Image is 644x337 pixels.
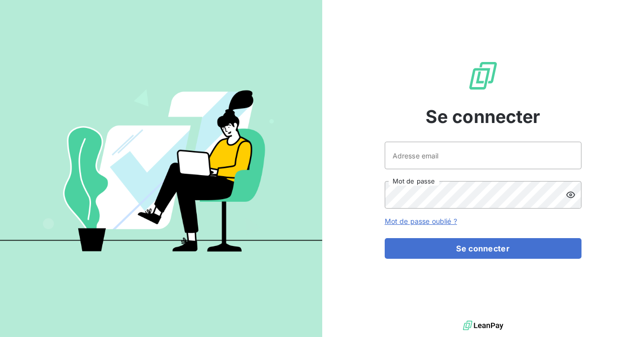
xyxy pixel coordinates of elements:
[385,238,582,259] button: Se connecter
[385,142,582,169] input: placeholder
[467,60,499,92] img: Logo LeanPay
[426,103,541,130] span: Se connecter
[463,318,503,333] img: logo
[385,217,457,225] a: Mot de passe oublié ?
